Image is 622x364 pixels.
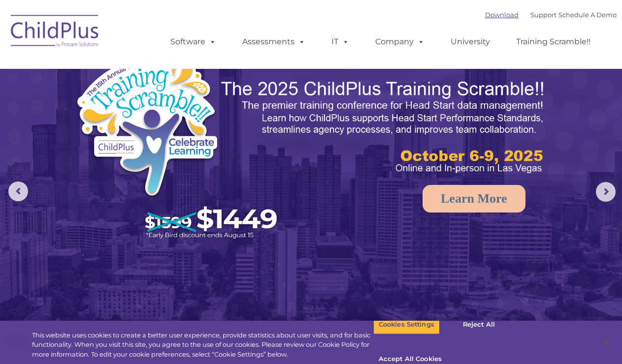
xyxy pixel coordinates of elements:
a: Company [365,32,434,52]
a: Download [485,11,519,19]
font: | [485,11,617,19]
a: Assessments [232,32,315,52]
button: Reject All [448,314,510,334]
div: This website uses cookies to create a better user experience, provide statistics about user visit... [32,331,373,359]
button: Cookies Settings [373,314,440,334]
a: Software [161,32,226,52]
a: Schedule A Demo [558,11,617,19]
a: Learn More [423,185,525,212]
a: Training Scramble!! [506,32,600,52]
a: IT [322,32,359,52]
img: ChildPlus by Procare Solutions [6,8,104,57]
button: Close [595,331,617,352]
a: University [441,32,500,52]
a: Support [530,11,557,19]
